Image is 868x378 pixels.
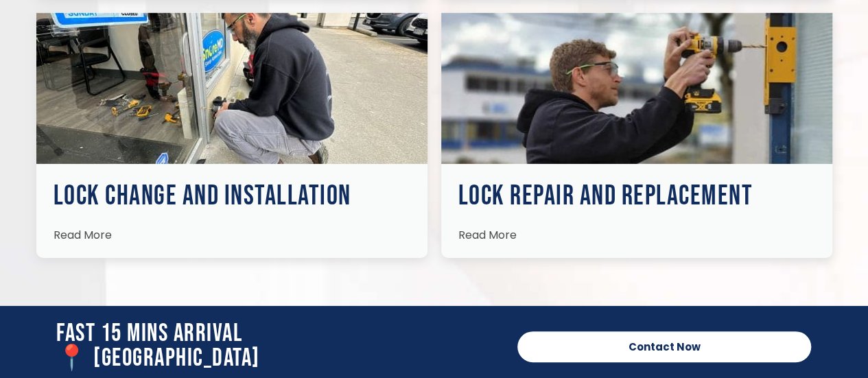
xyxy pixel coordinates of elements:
span: Contact Now [629,342,701,352]
h3: Lock Repair and Replacement [458,182,815,210]
h3: Lock Change and Installation [54,182,410,210]
img: Locksmiths Locations 17 [441,13,832,164]
img: Locksmiths Locations 16 [36,13,427,164]
a: Contact Now [517,331,811,362]
h2: Fast 15 Mins Arrival 📍 [GEOGRAPHIC_DATA] [56,322,504,371]
span: Read More [458,227,517,243]
span: Read More [54,227,112,243]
